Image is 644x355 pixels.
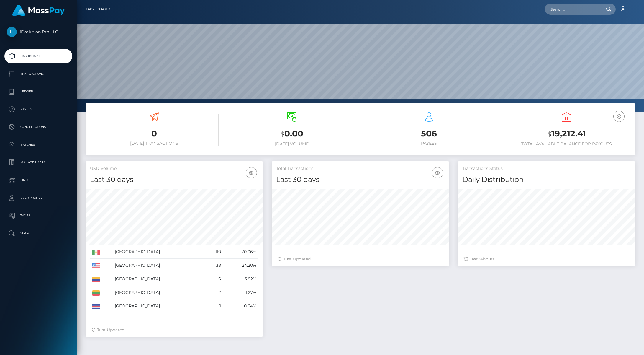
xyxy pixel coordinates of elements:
[462,175,631,185] h4: Daily Distribution
[12,5,65,16] img: MassPay Logo
[547,130,551,138] small: $
[478,256,483,262] span: 24
[92,250,100,255] img: MX.png
[7,140,70,149] p: Batches
[7,229,70,238] p: Search
[91,327,257,333] div: Just Updated
[113,259,205,272] td: [GEOGRAPHIC_DATA]
[205,245,223,259] td: 110
[113,286,205,299] td: [GEOGRAPHIC_DATA]
[86,3,110,15] a: Dashboard
[4,173,72,188] a: Links
[90,128,219,139] h3: 0
[205,259,223,272] td: 38
[7,211,70,220] p: Taxes
[7,87,70,96] p: Ledger
[4,155,72,170] a: Manage Users
[113,299,205,313] td: [GEOGRAPHIC_DATA]
[462,166,631,172] h5: Transactions Status
[278,256,443,262] div: Just Updated
[223,299,258,313] td: 0.64%
[92,290,100,296] img: LT.png
[7,105,70,114] p: Payees
[113,272,205,286] td: [GEOGRAPHIC_DATA]
[223,286,258,299] td: 1.27%
[4,120,72,134] a: Cancellations
[223,272,258,286] td: 3.82%
[7,176,70,185] p: Links
[205,299,223,313] td: 1
[90,175,258,185] h4: Last 30 days
[276,166,445,172] h5: Total Transactions
[502,128,631,140] h3: 19,212.41
[365,141,494,146] h6: Payees
[4,29,72,35] span: iEvolution Pro LLC
[227,141,356,146] h6: [DATE] Volume
[7,52,70,61] p: Dashboard
[4,66,72,81] a: Transactions
[4,208,72,223] a: Taxes
[90,166,258,172] h5: USD Volume
[545,4,600,15] input: Search...
[223,259,258,272] td: 24.20%
[113,245,205,259] td: [GEOGRAPHIC_DATA]
[365,128,494,139] h3: 506
[4,226,72,241] a: Search
[7,193,70,202] p: User Profile
[464,256,629,262] div: Last hours
[7,27,17,37] img: iEvolution Pro LLC
[4,102,72,117] a: Payees
[4,84,72,99] a: Ledger
[4,49,72,63] a: Dashboard
[4,190,72,205] a: User Profile
[7,158,70,167] p: Manage Users
[227,128,356,140] h3: 0.00
[92,263,100,268] img: US.png
[223,245,258,259] td: 70.06%
[7,123,70,131] p: Cancellations
[280,130,284,138] small: $
[7,69,70,78] p: Transactions
[205,272,223,286] td: 6
[90,141,219,146] h6: [DATE] Transactions
[92,304,100,309] img: CR.png
[276,175,445,185] h4: Last 30 days
[92,277,100,282] img: CO.png
[205,286,223,299] td: 2
[4,137,72,152] a: Batches
[502,141,631,146] h6: Total Available Balance for Payouts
